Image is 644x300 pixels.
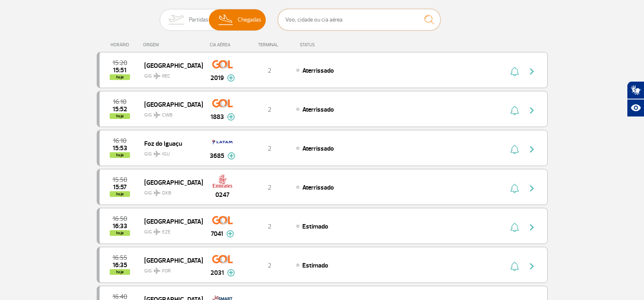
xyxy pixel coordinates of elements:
[113,255,127,261] span: 2025-09-27 16:55:00
[510,106,519,115] img: sino-painel-voo.svg
[144,185,196,197] span: GIG
[162,73,170,80] span: REC
[162,268,171,275] span: FOR
[527,145,537,154] img: seta-direita-painel-voo.svg
[296,42,362,47] div: STATUS
[154,73,160,79] img: destiny_airplane.svg
[302,67,334,75] span: Aterrissado
[144,138,196,149] span: Foz do Iguaçu
[302,145,334,153] span: Aterrissado
[228,152,235,160] img: mais-info-painel-voo.svg
[113,106,127,112] span: 2025-09-27 15:52:00
[113,145,127,151] span: 2025-09-27 15:53:00
[99,42,143,47] div: HORÁRIO
[210,73,224,83] span: 2019
[215,190,230,200] span: 0247
[527,222,537,232] img: seta-direita-painel-voo.svg
[510,67,519,76] img: sino-painel-voo.svg
[154,190,160,196] img: destiny_airplane.svg
[627,99,644,117] button: Abrir recursos assistivos.
[113,67,126,73] span: 2025-09-27 15:51:00
[113,60,127,66] span: 2025-09-27 15:20:00
[510,145,519,154] img: sino-painel-voo.svg
[113,184,127,190] span: 2025-09-27 15:57:11
[268,183,271,192] span: 2
[527,67,537,76] img: seta-direita-painel-voo.svg
[113,294,127,300] span: 2025-09-27 16:40:00
[144,263,196,275] span: GIG
[110,269,130,275] span: hoje
[144,60,196,71] span: [GEOGRAPHIC_DATA]
[238,9,261,30] span: Chegadas
[210,112,224,122] span: 1883
[527,183,537,193] img: seta-direita-painel-voo.svg
[211,229,223,239] span: 7041
[202,42,243,47] div: CIA AÉREA
[162,112,172,119] span: CWB
[268,145,271,153] span: 2
[113,138,126,144] span: 2025-09-27 16:10:00
[154,112,160,118] img: destiny_airplane.svg
[144,216,196,227] span: [GEOGRAPHIC_DATA]
[144,68,196,80] span: GIG
[227,74,235,82] img: mais-info-painel-voo.svg
[144,99,196,110] span: [GEOGRAPHIC_DATA]
[268,222,271,231] span: 2
[527,261,537,271] img: seta-direita-painel-voo.svg
[227,113,235,121] img: mais-info-painel-voo.svg
[302,183,334,192] span: Aterrissado
[113,216,127,222] span: 2025-09-27 16:50:00
[113,99,126,105] span: 2025-09-27 16:10:00
[278,9,440,30] input: Voo, cidade ou cia aérea
[144,177,196,188] span: [GEOGRAPHIC_DATA]
[144,255,196,265] span: [GEOGRAPHIC_DATA]
[510,222,519,232] img: sino-painel-voo.svg
[110,113,130,119] span: hoje
[210,151,224,161] span: 3685
[162,190,171,197] span: DXB
[154,229,160,235] img: destiny_airplane.svg
[110,191,130,197] span: hoje
[627,81,644,99] button: Abrir tradutor de língua de sinais.
[214,9,238,30] img: slider-desembarque
[510,261,519,271] img: sino-painel-voo.svg
[210,268,224,278] span: 2031
[154,268,160,274] img: destiny_airplane.svg
[268,106,271,114] span: 2
[110,152,130,158] span: hoje
[510,183,519,193] img: sino-painel-voo.svg
[302,106,334,114] span: Aterrissado
[189,9,208,30] span: Partidas
[144,107,196,119] span: GIG
[143,42,202,47] div: ORIGEM
[162,229,171,236] span: EZE
[302,261,328,270] span: Estimado
[227,269,235,276] img: mais-info-painel-voo.svg
[268,67,271,75] span: 2
[243,42,296,47] div: TERMINAL
[302,222,328,231] span: Estimado
[162,151,170,158] span: IGU
[268,261,271,270] span: 2
[627,81,644,117] div: Plugin de acessibilidade da Hand Talk.
[113,223,127,229] span: 2025-09-27 16:33:00
[144,224,196,236] span: GIG
[144,146,196,158] span: GIG
[113,177,127,183] span: 2025-09-27 15:50:00
[113,262,127,268] span: 2025-09-27 16:35:00
[154,151,160,157] img: destiny_airplane.svg
[527,106,537,115] img: seta-direita-painel-voo.svg
[163,9,189,30] img: slider-embarque
[110,74,130,80] span: hoje
[110,230,130,236] span: hoje
[226,230,234,237] img: mais-info-painel-voo.svg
